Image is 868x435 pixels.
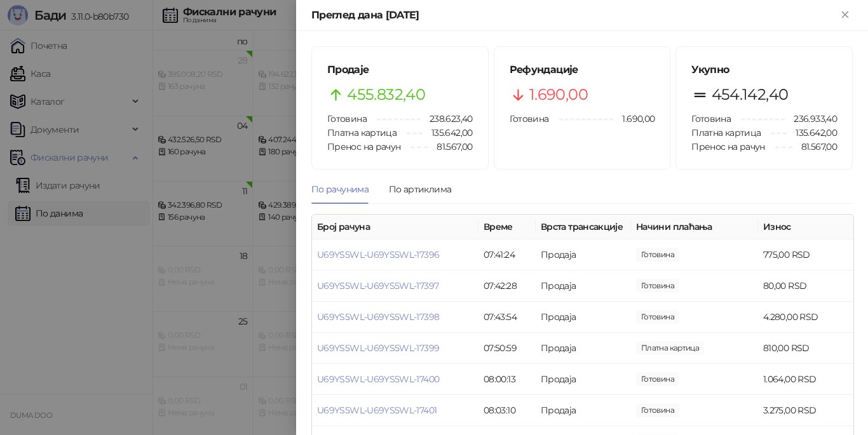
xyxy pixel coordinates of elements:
span: 454.142,40 [712,83,789,107]
a: U69YS5WL-U69YS5WL-17398 [317,311,439,323]
td: Продаја [536,333,631,364]
th: Износ [758,215,853,239]
div: Преглед дана [DATE] [311,8,837,23]
h5: Продаје [327,62,473,77]
td: 80,00 RSD [758,271,853,302]
button: Close [837,8,853,23]
a: U69YS5WL-U69YS5WL-17399 [317,342,439,354]
a: U69YS5WL-U69YS5WL-17396 [317,249,439,260]
span: Платна картица [327,127,397,138]
div: По артиклима [389,182,451,196]
td: Продаја [536,271,631,302]
td: 775,00 RSD [758,239,853,271]
a: U69YS5WL-U69YS5WL-17400 [317,373,439,385]
a: U69YS5WL-U69YS5WL-17401 [317,405,437,416]
span: Пренос на рачун [327,141,400,152]
td: 08:00:13 [478,364,536,395]
td: 07:41:24 [478,239,536,271]
span: 80,00 [636,279,679,293]
td: 3.275,00 RSD [758,395,853,426]
span: 1.064,00 [636,372,679,386]
td: 07:42:28 [478,271,536,302]
span: Готовина [510,113,549,124]
td: Продаја [536,395,631,426]
span: 135.642,00 [423,126,473,140]
span: Готовина [327,113,367,124]
div: По рачунима [311,182,369,196]
td: 4.280,00 RSD [758,302,853,333]
td: 1.064,00 RSD [758,364,853,395]
th: Начини плаћања [631,215,758,239]
td: Продаја [536,239,631,271]
h5: Рефундације [510,62,655,77]
td: Продаја [536,302,631,333]
span: 238.623,40 [421,112,473,126]
td: 810,00 RSD [758,333,853,364]
span: 236.933,40 [785,112,837,126]
th: Време [478,215,536,239]
td: 07:43:54 [478,302,536,333]
td: Продаја [536,364,631,395]
span: 775,00 [636,248,679,262]
span: 1.690,00 [529,83,588,107]
th: Број рачуна [312,215,478,239]
a: U69YS5WL-U69YS5WL-17397 [317,280,438,291]
span: 135.642,00 [787,126,837,140]
span: 4.280,00 [636,310,679,324]
span: Платна картица [691,127,761,138]
span: 3.275,00 [636,403,679,417]
th: Врста трансакције [536,215,631,239]
span: 810,00 [636,341,704,355]
span: 1.690,00 [613,112,654,126]
td: 07:50:59 [478,333,536,364]
span: Пренос на рачун [691,141,764,152]
span: 81.567,00 [792,140,837,154]
span: 81.567,00 [428,140,472,154]
td: 08:03:10 [478,395,536,426]
span: Готовина [691,113,731,124]
h5: Укупно [691,62,837,77]
span: 455.832,40 [347,83,425,107]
